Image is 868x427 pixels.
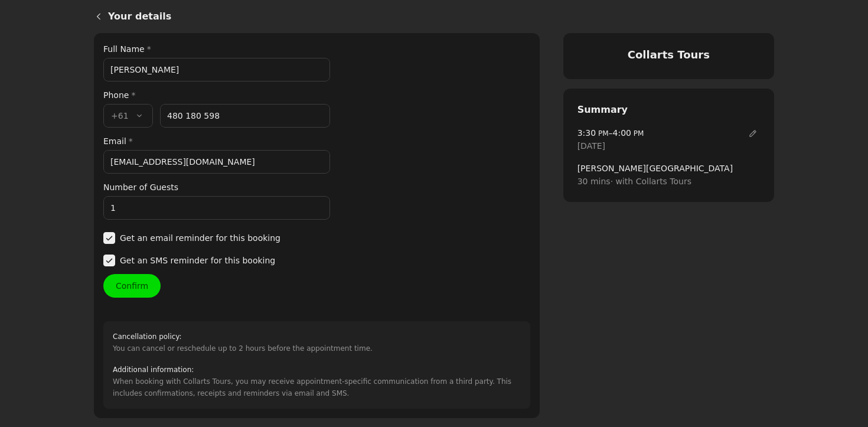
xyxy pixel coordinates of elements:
[120,254,275,267] span: Get an SMS reminder for this booking
[108,9,774,24] h1: Your details
[577,162,760,175] span: [PERSON_NAME][GEOGRAPHIC_DATA]
[113,364,521,399] div: When booking with Collarts Tours, you may receive appointment-specific communication from a third...
[103,274,161,298] button: Confirm
[103,254,115,267] span: ​
[746,126,760,141] button: Edit date and time
[84,2,108,31] a: Back
[113,364,521,376] h2: Additional information :
[577,103,760,117] h2: Summary
[577,128,596,138] span: 3:30
[631,129,644,138] span: PM
[113,331,373,354] div: You can cancel or reschedule up to 2 hours before the appointment time.
[103,232,115,245] span: ​
[577,47,760,63] h4: Collarts Tours
[577,175,760,188] span: 30 mins · with Collarts Tours
[613,128,631,138] span: 4:00
[103,43,330,56] label: Full Name
[103,181,330,194] label: Number of Guests
[103,89,330,102] div: Phone
[120,232,280,245] span: Get an email reminder for this booking
[103,104,153,128] button: +61
[577,139,605,152] span: [DATE]
[103,135,330,148] label: Email
[746,126,760,141] span: ​
[596,129,608,138] span: PM
[113,331,373,343] h2: Cancellation policy :
[577,126,644,139] span: –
